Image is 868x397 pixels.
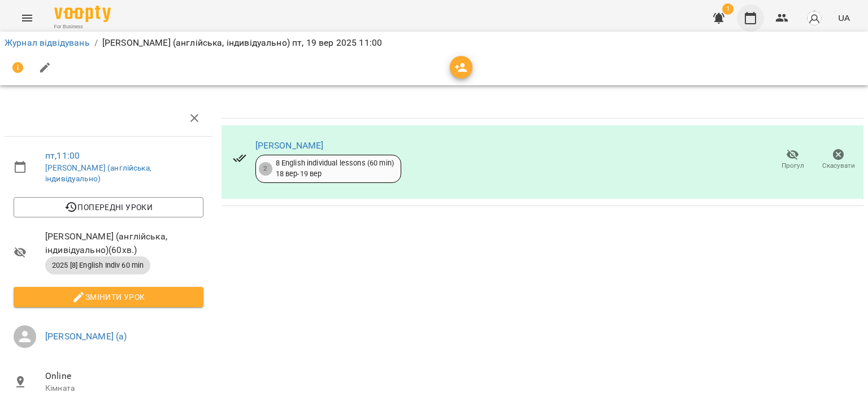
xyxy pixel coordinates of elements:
button: UA [834,7,854,28]
button: Скасувати [815,144,861,176]
div: 8 English individual lessons (60 min) 18 вер - 19 вер [276,158,394,179]
span: Змінити урок [23,290,194,304]
span: 2025 [8] English Indiv 60 min [45,260,150,271]
img: avatar_s.png [806,10,822,26]
span: Прогул [782,161,804,171]
span: [PERSON_NAME] (англійська, індивідуально) ( 60 хв. ) [45,230,203,256]
span: Online [45,369,203,383]
span: 1 [722,3,734,15]
button: Прогул [770,144,815,176]
li: / [94,36,98,50]
span: For Business [54,23,111,30]
span: Скасувати [822,161,855,171]
a: [PERSON_NAME] [255,140,324,151]
a: Журнал відвідувань [5,37,90,48]
img: Voopty Logo [54,6,111,22]
div: 2 [259,162,272,176]
p: [PERSON_NAME] (англійська, індивідуально) пт, 19 вер 2025 11:00 [102,36,382,50]
button: Попередні уроки [14,197,203,217]
nav: breadcrumb [5,36,863,50]
a: пт , 11:00 [45,150,80,161]
a: [PERSON_NAME] (англійська, індивідуально) [45,163,151,184]
a: [PERSON_NAME] (а) [45,331,127,342]
span: Попередні уроки [23,200,194,214]
button: Menu [14,5,41,32]
p: Кімната [45,383,203,394]
button: Змінити урок [14,287,203,307]
span: UA [838,12,850,24]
